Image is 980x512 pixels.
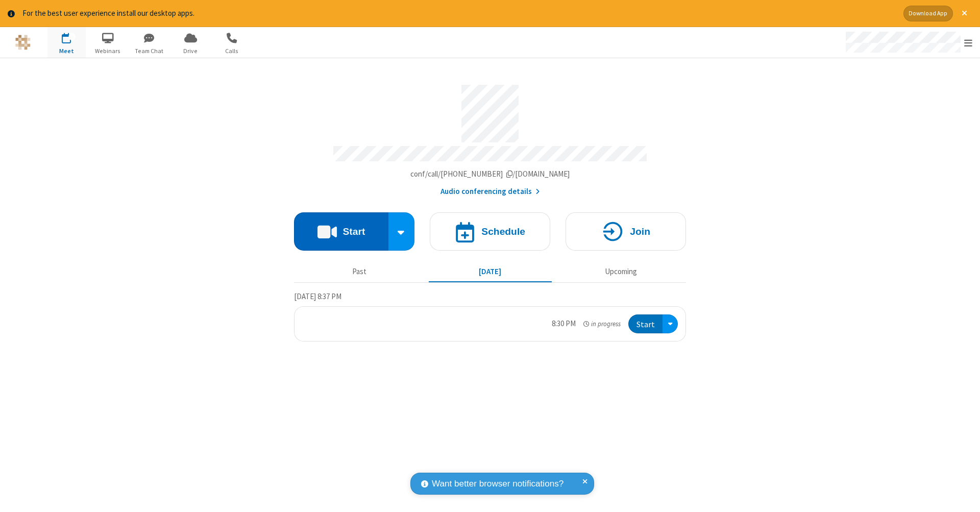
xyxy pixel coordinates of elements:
h4: Start [342,227,365,236]
span: Copy my meeting room link [410,169,570,179]
button: Copy my meeting room linkCopy my meeting room link [410,168,570,180]
div: Start conference options [388,212,415,251]
div: Open menu [836,27,980,58]
button: Start [628,314,663,333]
button: Past [298,262,421,282]
button: Download App [903,6,953,21]
span: Want better browser notifications? [432,477,563,491]
div: 1 [69,33,76,40]
button: Audio conferencing details [440,186,540,198]
h4: Schedule [481,227,525,236]
button: Join [566,212,686,251]
div: 8:30 PM [552,318,576,330]
span: Drive [171,46,210,56]
button: Schedule [430,212,550,251]
button: Upcoming [559,262,682,282]
button: Start [294,212,388,251]
button: Close alert [957,6,972,21]
span: Team Chat [130,46,168,56]
span: Webinars [89,46,127,56]
div: Open menu [663,314,678,333]
span: [DATE] 8:37 PM [294,291,341,301]
img: QA Selenium DO NOT DELETE OR CHANGE [15,35,31,50]
section: Today's Meetings [294,290,686,342]
button: Logo [4,27,42,58]
div: For the best user experience install our desktop apps. [22,8,896,19]
em: in progress [583,319,621,329]
h4: Join [630,227,650,236]
span: Calls [213,46,251,56]
span: Meet [47,46,86,56]
section: Account details [294,77,686,197]
button: [DATE] [429,262,552,282]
